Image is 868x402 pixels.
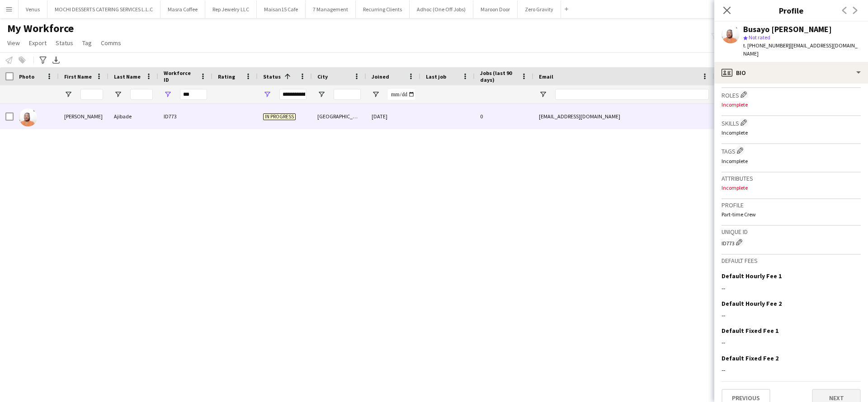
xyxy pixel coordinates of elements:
[533,104,714,129] div: [EMAIL_ADDRESS][DOMAIN_NAME]
[19,0,47,18] button: Venus
[114,90,122,98] button: Open Filter Menu
[722,257,861,265] h3: Default fees
[164,70,196,83] span: Workforce ID
[257,0,306,18] button: Maisan15 Cafe
[722,311,861,319] div: --
[64,90,72,98] button: Open Filter Menu
[312,104,366,129] div: [GEOGRAPHIC_DATA]
[82,39,92,47] span: Tag
[59,104,108,129] div: [PERSON_NAME]
[164,90,172,98] button: Open Filter Menu
[539,73,553,80] span: Email
[51,55,61,65] app-action-btn: Export XLSX
[52,37,77,49] a: Status
[743,42,858,57] span: | [EMAIL_ADDRESS][DOMAIN_NAME]
[722,284,861,292] div: --
[29,39,47,47] span: Export
[7,39,20,47] span: View
[79,37,95,49] a: Tag
[749,34,770,41] span: Not rated
[480,70,517,83] span: Jobs (last 90 days)
[722,174,861,182] h3: Attributes
[714,5,868,16] h3: Profile
[426,73,446,80] span: Last job
[722,90,861,99] h3: Roles
[722,327,778,335] h3: Default Fixed Fee 1
[722,354,778,362] h3: Default Fixed Fee 2
[372,73,389,80] span: Joined
[555,89,709,100] input: Email Filter Input
[372,90,380,98] button: Open Filter Menu
[56,39,73,47] span: Status
[722,184,861,191] p: Incomplete
[218,73,235,80] span: Rating
[108,104,158,129] div: Ajibade
[101,39,121,47] span: Comms
[7,22,74,35] span: My Workforce
[263,90,271,98] button: Open Filter Menu
[539,90,547,98] button: Open Filter Menu
[722,158,861,164] p: Incomplete
[38,55,48,65] app-action-btn: Advanced filters
[722,118,861,127] h3: Skills
[263,73,281,80] span: Status
[743,25,832,33] div: Busayo [PERSON_NAME]
[19,73,34,80] span: Photo
[306,0,356,18] button: 7 Management
[722,228,861,236] h3: Unique ID
[80,89,103,100] input: First Name Filter Input
[722,201,861,209] h3: Profile
[25,37,50,49] a: Export
[722,366,861,374] div: --
[722,299,782,308] h3: Default Hourly Fee 2
[317,73,328,80] span: City
[722,146,861,155] h3: Tags
[47,0,160,18] button: MOCHI DESSERTS CATERING SERVICES L.L.C
[366,104,420,129] div: [DATE]
[722,238,861,247] div: ID773
[714,62,868,84] div: Bio
[64,73,92,80] span: First Name
[388,89,415,100] input: Joined Filter Input
[263,113,296,120] span: In progress
[475,104,533,129] div: 0
[743,42,790,49] span: t. [PHONE_NUMBER]
[158,104,212,129] div: ID773
[160,0,205,18] button: Masra Coffee
[722,338,861,346] div: --
[410,0,473,18] button: Adhoc (One Off Jobs)
[97,37,125,49] a: Comms
[356,0,410,18] button: Recurring Clients
[205,0,257,18] button: Rep Jewelry LLC
[722,129,861,136] p: Incomplete
[722,101,861,108] p: Incomplete
[130,89,153,100] input: Last Name Filter Input
[518,0,561,18] button: Zero Gravity
[317,90,325,98] button: Open Filter Menu
[114,73,141,80] span: Last Name
[722,211,861,218] p: Part-time Crew
[722,272,782,280] h3: Default Hourly Fee 1
[334,89,361,100] input: City Filter Input
[19,108,37,126] img: Busayo Janet Ajibade
[180,89,207,100] input: Workforce ID Filter Input
[473,0,518,18] button: Maroon Door
[4,37,24,49] a: View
